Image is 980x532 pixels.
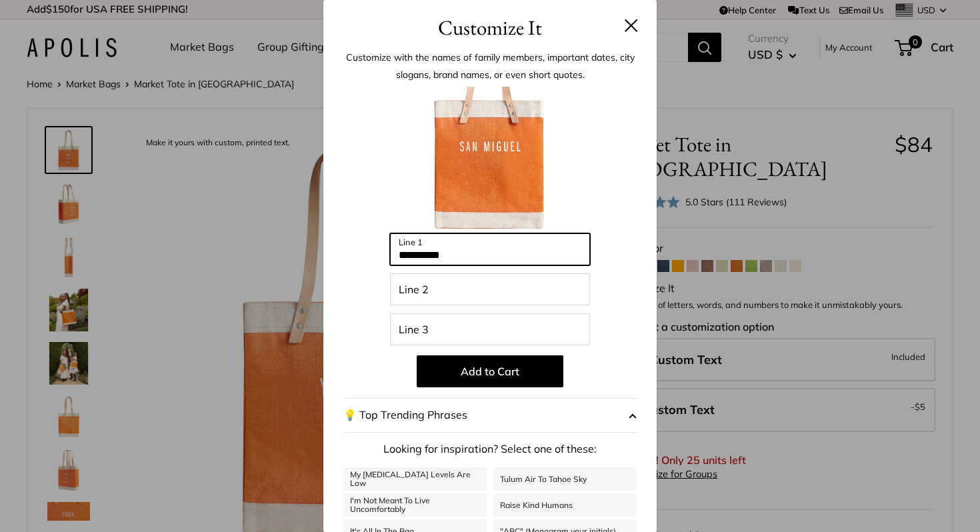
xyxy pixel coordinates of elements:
button: Add to Cart [417,355,563,387]
h3: Customize It [343,12,637,43]
a: Tulum Air To Tahoe Sky [493,467,637,491]
img: customizer-prod [417,87,563,233]
a: I'm Not Meant To Live Uncomfortably [343,493,487,517]
p: Looking for inspiration? Select one of these: [343,439,637,459]
a: My [MEDICAL_DATA] Levels Are Low [343,467,487,491]
p: Customize with the names of family members, important dates, city slogans, brand names, or even s... [343,49,637,83]
button: 💡 Top Trending Phrases [343,398,637,433]
a: Raise Kind Humans [493,493,637,517]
